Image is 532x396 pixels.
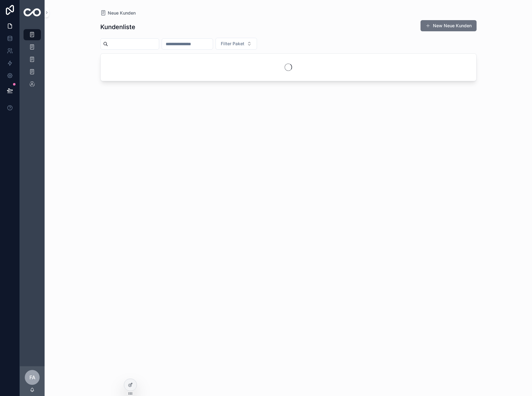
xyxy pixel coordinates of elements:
[421,20,477,31] button: New Neue Kunden
[216,38,257,50] button: Select Button
[108,10,136,16] span: Neue Kunden
[20,25,45,98] div: scrollable content
[100,23,135,31] h1: Kundenliste
[29,374,35,381] span: FA
[24,8,41,16] img: App logo
[100,10,136,16] a: Neue Kunden
[221,41,244,47] span: Filter Paket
